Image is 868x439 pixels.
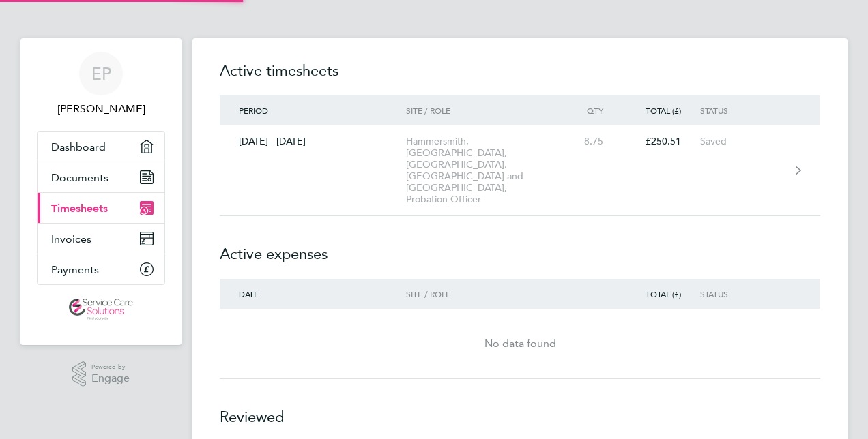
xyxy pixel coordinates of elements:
span: Invoices [51,232,91,245]
a: Payments [38,254,164,284]
span: Payments [51,263,99,276]
a: Powered byEngage [72,361,130,387]
div: Site / Role [406,289,562,299]
span: Documents [51,171,108,184]
a: Go to home page [37,299,165,320]
div: Saved [700,136,784,147]
div: Status [700,289,784,299]
div: No data found [220,335,820,352]
span: Period [239,105,268,116]
div: Total (£) [622,106,700,115]
h2: Active timesheets [220,60,820,95]
div: Date [220,289,406,299]
span: Powered by [91,361,130,373]
span: Engage [91,373,130,384]
h2: Active expenses [220,216,820,279]
a: Dashboard [38,132,164,162]
img: servicecare-logo-retina.png [69,299,133,320]
a: [DATE] - [DATE]Hammersmith, [GEOGRAPHIC_DATA], [GEOGRAPHIC_DATA], [GEOGRAPHIC_DATA] and [GEOGRAPH... [220,125,820,216]
span: Dashboard [51,140,106,153]
a: Documents [38,162,164,192]
div: Qty [562,106,622,115]
span: Timesheets [51,202,108,215]
div: £250.51 [622,136,700,147]
div: 8.75 [562,136,622,147]
span: Emma-Jane Purnell [37,101,165,117]
div: [DATE] - [DATE] [220,136,406,147]
div: Site / Role [406,106,562,115]
span: EP [91,65,111,82]
a: Timesheets [38,193,164,223]
div: Total (£) [622,289,700,299]
a: EP[PERSON_NAME] [37,52,165,117]
div: Status [700,106,784,115]
div: Hammersmith, [GEOGRAPHIC_DATA], [GEOGRAPHIC_DATA], [GEOGRAPHIC_DATA] and [GEOGRAPHIC_DATA], Proba... [406,136,562,205]
a: Invoices [38,224,164,254]
nav: Main navigation [20,38,182,345]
